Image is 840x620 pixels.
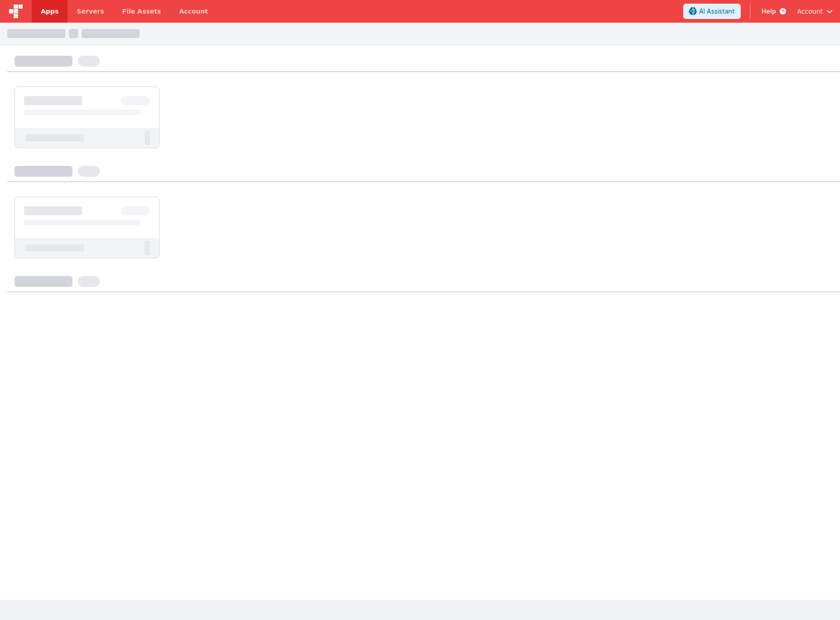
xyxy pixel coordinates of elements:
span: File Assets [122,7,161,16]
span: AI Assistant [699,7,735,16]
span: Help [762,7,776,16]
span: Servers [77,7,104,16]
button: Account [797,7,833,16]
button: AI Assistant [683,4,741,19]
span: Apps [41,7,58,16]
span: Account [797,7,823,16]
